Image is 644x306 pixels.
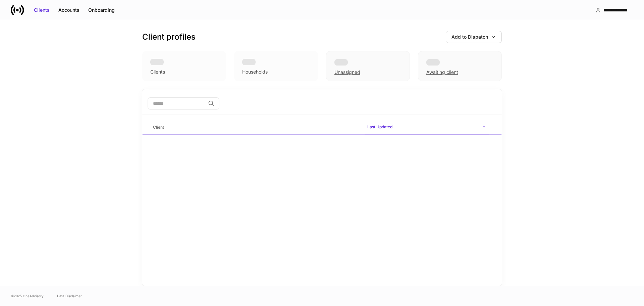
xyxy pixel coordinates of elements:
[451,34,488,40] div: Add to Dispatch
[30,5,54,15] button: Clients
[446,31,502,43] button: Add to Dispatch
[418,51,502,81] div: Awaiting client
[58,7,79,13] div: Accounts
[334,69,360,76] div: Unassigned
[84,5,119,15] button: Onboarding
[54,5,84,15] button: Accounts
[57,293,82,299] a: Data Disclaimer
[34,7,50,13] div: Clients
[367,124,392,130] h6: Last Updated
[150,121,359,134] span: Client
[142,32,196,42] h3: Client profiles
[150,69,165,75] div: Clients
[153,124,164,130] h6: Client
[88,7,115,13] div: Onboarding
[242,69,268,75] div: Households
[365,120,489,135] span: Last Updated
[11,293,44,299] span: © 2025 OneAdvisory
[326,51,410,81] div: Unassigned
[426,69,458,76] div: Awaiting client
